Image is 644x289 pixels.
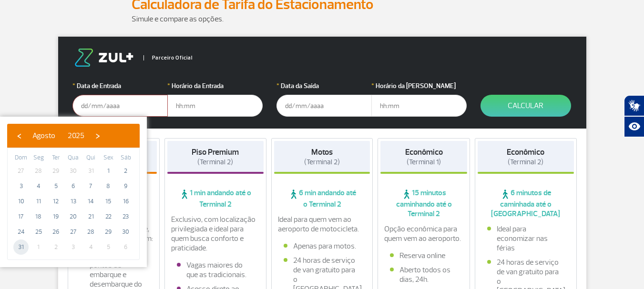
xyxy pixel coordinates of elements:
span: Parceiro Oficial [143,55,193,60]
button: › [91,129,105,143]
div: Plugin de acessibilidade da Hand Talk. [624,95,644,137]
span: 12 [48,194,63,209]
strong: Econômico [507,147,544,157]
span: 6 [118,239,133,255]
span: 5 [101,239,116,255]
span: 6 minutos de caminhada até o [GEOGRAPHIC_DATA] [478,188,574,219]
span: 5 [48,179,63,194]
button: Calcular [480,95,571,117]
strong: Econômico [405,147,443,157]
span: (Terminal 1) [407,158,441,167]
th: weekday [82,153,100,163]
span: 6 [66,179,81,194]
label: Horário da Entrada [167,81,263,91]
span: 13 [66,194,81,209]
span: 10 [13,194,29,209]
span: (Terminal 2) [304,158,340,167]
span: 28 [31,163,46,179]
span: Agosto [32,131,55,140]
span: 6 min andando até o Terminal 2 [274,188,370,209]
span: 15 minutos caminhando até o Terminal 2 [380,188,467,219]
span: 23 [118,209,133,224]
bs-datepicker-navigation-view: ​ ​ ​ [12,130,105,139]
li: Aberto todos os dias, 24h. [390,265,458,284]
span: 24 [13,224,29,239]
span: 21 [83,209,99,224]
span: 25 [31,224,46,239]
label: Horário da [PERSON_NAME] [371,81,467,91]
p: Simule e compare as opções. [132,13,513,25]
input: dd/mm/aaaa [72,95,168,117]
th: weekday [30,153,48,163]
span: 11 [31,194,46,209]
span: 1 [101,163,116,179]
span: 27 [66,224,81,239]
input: dd/mm/aaaa [276,95,372,117]
p: Opção econômica para quem vem ao aeroporto. [384,224,463,243]
span: 7 [83,179,99,194]
span: 2 [118,163,133,179]
span: 3 [66,239,81,255]
span: 30 [66,163,81,179]
img: logo-zul.png [72,49,135,67]
span: 3 [13,179,29,194]
span: 29 [101,224,116,239]
input: hh:mm [167,95,263,117]
span: 20 [66,209,81,224]
span: 14 [83,194,99,209]
th: weekday [12,153,30,163]
span: 2025 [68,131,84,140]
span: 2 [48,239,63,255]
span: 9 [118,179,133,194]
button: ‹ [12,129,26,143]
span: 31 [83,163,99,179]
span: (Terminal 2) [508,158,543,167]
p: Ideal para quem vem ao aeroporto de motocicleta. [278,215,367,234]
span: 31 [13,239,29,255]
span: 28 [83,224,99,239]
span: 4 [83,239,99,255]
input: hh:mm [371,95,467,117]
label: Data da Saída [276,81,372,91]
button: Abrir recursos assistivos. [624,116,644,137]
li: Vagas maiores do que as tradicionais. [177,260,254,279]
th: weekday [100,153,117,163]
span: 18 [31,209,46,224]
span: 15 [101,194,116,209]
span: 26 [48,224,63,239]
span: 22 [101,209,116,224]
p: Exclusivo, com localização privilegiada e ideal para quem busca conforto e praticidade. [171,215,260,253]
span: 8 [101,179,116,194]
button: Abrir tradutor de língua de sinais. [624,95,644,116]
span: 1 min andando até o Terminal 2 [167,188,264,209]
span: 17 [13,209,29,224]
strong: Motos [311,147,333,157]
span: 19 [48,209,63,224]
span: 29 [48,163,63,179]
button: Agosto [26,129,61,143]
span: 4 [31,179,46,194]
strong: Piso Premium [192,147,239,157]
span: 16 [118,194,133,209]
th: weekday [65,153,82,163]
li: Ideal para economizar nas férias [487,224,564,253]
th: weekday [117,153,134,163]
th: weekday [47,153,65,163]
li: Apenas para motos. [284,241,361,251]
label: Data de Entrada [72,81,168,91]
span: 1 [31,239,46,255]
button: 2025 [61,129,91,143]
span: 30 [118,224,133,239]
span: 27 [13,163,29,179]
span: (Terminal 2) [197,158,233,167]
li: Reserva online [390,251,458,260]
